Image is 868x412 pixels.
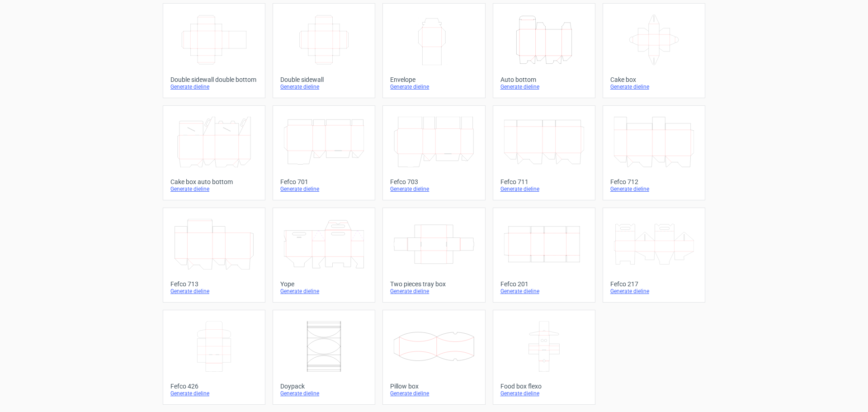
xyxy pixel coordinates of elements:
[273,105,375,200] a: Fefco 701Generate dieline
[163,208,265,303] a: Fefco 713Generate dieline
[390,390,477,397] div: Generate dieline
[390,83,477,90] div: Generate dieline
[280,383,368,390] div: Doypack
[382,105,485,200] a: Fefco 703Generate dieline
[163,3,265,98] a: Double sidewall double bottomGenerate dieline
[500,280,588,288] div: Fefco 201
[280,83,368,90] div: Generate dieline
[280,288,368,295] div: Generate dieline
[610,76,698,83] div: Cake box
[390,280,477,288] div: Two pieces tray box
[390,383,477,390] div: Pillow box
[500,178,588,185] div: Fefco 711
[273,208,375,303] a: YopeGenerate dieline
[390,288,477,295] div: Generate dieline
[170,390,258,397] div: Generate dieline
[163,310,265,405] a: Fefco 426Generate dieline
[603,208,705,303] a: Fefco 217Generate dieline
[382,310,485,405] a: Pillow boxGenerate dieline
[500,83,588,90] div: Generate dieline
[170,288,258,295] div: Generate dieline
[610,288,698,295] div: Generate dieline
[170,185,258,193] div: Generate dieline
[603,3,705,98] a: Cake boxGenerate dieline
[493,208,595,303] a: Fefco 201Generate dieline
[390,178,477,185] div: Fefco 703
[390,76,477,83] div: Envelope
[170,280,258,288] div: Fefco 713
[500,288,588,295] div: Generate dieline
[163,105,265,200] a: Cake box auto bottomGenerate dieline
[500,390,588,397] div: Generate dieline
[280,178,368,185] div: Fefco 701
[382,3,485,98] a: EnvelopeGenerate dieline
[500,76,588,83] div: Auto bottom
[170,383,258,390] div: Fefco 426
[500,383,588,390] div: Food box flexo
[603,105,705,200] a: Fefco 712Generate dieline
[610,185,698,193] div: Generate dieline
[610,83,698,90] div: Generate dieline
[493,3,595,98] a: Auto bottomGenerate dieline
[390,185,477,193] div: Generate dieline
[280,280,368,288] div: Yope
[280,76,368,83] div: Double sidewall
[610,280,698,288] div: Fefco 217
[280,185,368,193] div: Generate dieline
[610,178,698,185] div: Fefco 712
[493,105,595,200] a: Fefco 711Generate dieline
[493,310,595,405] a: Food box flexoGenerate dieline
[382,208,485,303] a: Two pieces tray boxGenerate dieline
[500,185,588,193] div: Generate dieline
[280,390,368,397] div: Generate dieline
[170,83,258,90] div: Generate dieline
[273,3,375,98] a: Double sidewallGenerate dieline
[170,76,258,83] div: Double sidewall double bottom
[170,178,258,185] div: Cake box auto bottom
[273,310,375,405] a: DoypackGenerate dieline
